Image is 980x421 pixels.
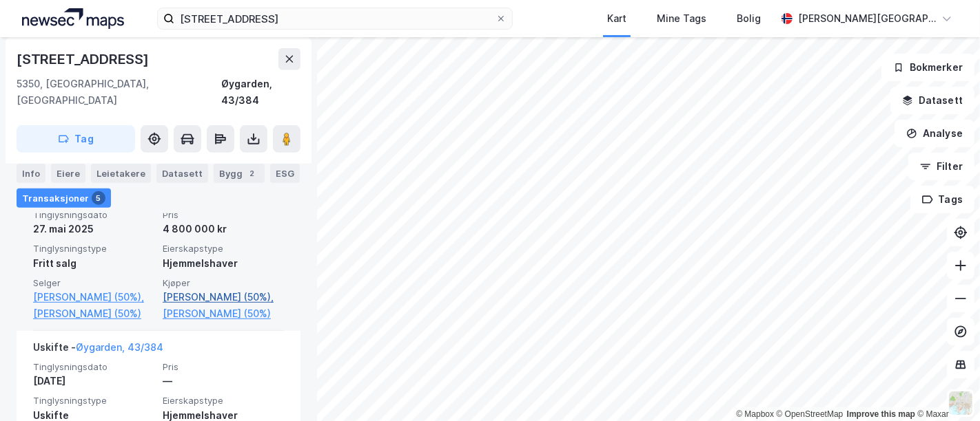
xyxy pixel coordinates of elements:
div: Øygarden, 43/384 [221,76,300,109]
a: [PERSON_NAME] (50%) [33,305,154,322]
span: Tinglysningstype [33,243,154,255]
div: Hjemmelshaver [163,255,284,272]
span: Eierskapstype [163,243,284,255]
div: [PERSON_NAME][GEOGRAPHIC_DATA] [798,10,936,27]
iframe: Chat Widget [911,355,980,421]
div: Uskifte - [33,339,163,361]
a: Mapbox [736,409,774,419]
div: Fritt salg [33,255,154,272]
span: Kjøper [163,277,284,289]
div: [DATE] [33,373,154,389]
button: Analyse [895,120,974,147]
div: — [163,373,284,389]
input: Søk på adresse, matrikkel, gårdeiere, leietakere eller personer [174,8,496,29]
div: [STREET_ADDRESS] [17,48,152,70]
div: 5350, [GEOGRAPHIC_DATA], [GEOGRAPHIC_DATA] [17,76,221,109]
a: [PERSON_NAME] (50%), [163,289,284,305]
span: Pris [163,209,284,221]
button: Datasett [890,87,974,114]
span: Selger [33,277,154,289]
button: Tags [910,186,974,213]
span: Tinglysningsdato [33,209,154,221]
div: Bygg [214,164,265,183]
div: 4 800 000 kr [163,221,284,237]
div: Bolig [737,10,761,27]
div: ESG [270,164,300,183]
span: Eierskapstype [163,395,284,407]
div: Leietakere [91,164,151,183]
button: Bokmerker [881,54,974,81]
button: Tag [17,125,135,153]
div: 2 [245,166,259,180]
button: Filter [908,153,974,180]
a: OpenStreetMap [777,409,844,419]
div: Info [17,164,45,183]
div: Kart [607,10,626,27]
a: [PERSON_NAME] (50%), [33,289,154,305]
a: Øygarden, 43/384 [76,341,163,353]
div: Mine Tags [657,10,706,27]
div: 27. mai 2025 [33,221,154,237]
div: Transaksjoner [17,188,111,208]
span: Pris [163,361,284,373]
a: Improve this map [847,409,915,419]
a: [PERSON_NAME] (50%) [163,305,284,322]
div: Eiere [51,164,85,183]
img: logo.a4113a55bc3d86da70a041830d287a7e.svg [22,8,124,29]
span: Tinglysningstype [33,395,154,407]
div: 5 [92,191,105,205]
span: Tinglysningsdato [33,361,154,373]
div: Datasett [156,164,208,183]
